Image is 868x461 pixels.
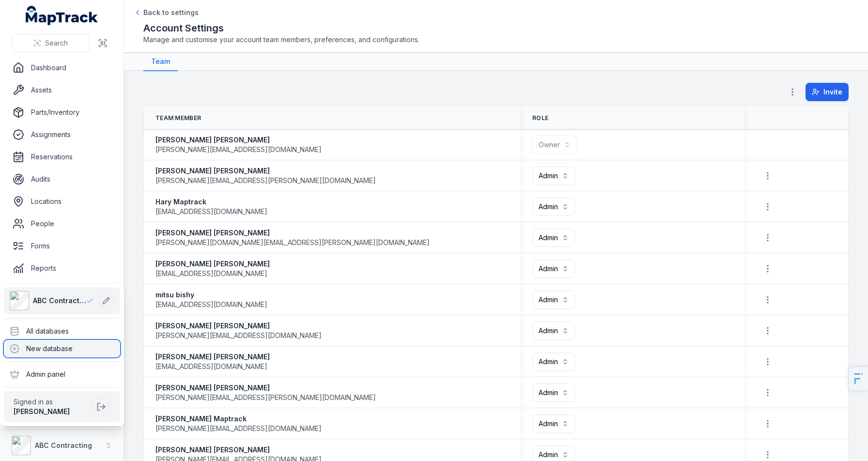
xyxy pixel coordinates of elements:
div: All databases [4,323,120,340]
span: Signed in as [14,397,88,407]
strong: ABC Contracting [35,441,92,449]
div: Admin panel [4,366,120,383]
strong: [PERSON_NAME] [14,407,70,415]
span: ABC Contracting [33,296,86,306]
div: New database [4,340,120,357]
